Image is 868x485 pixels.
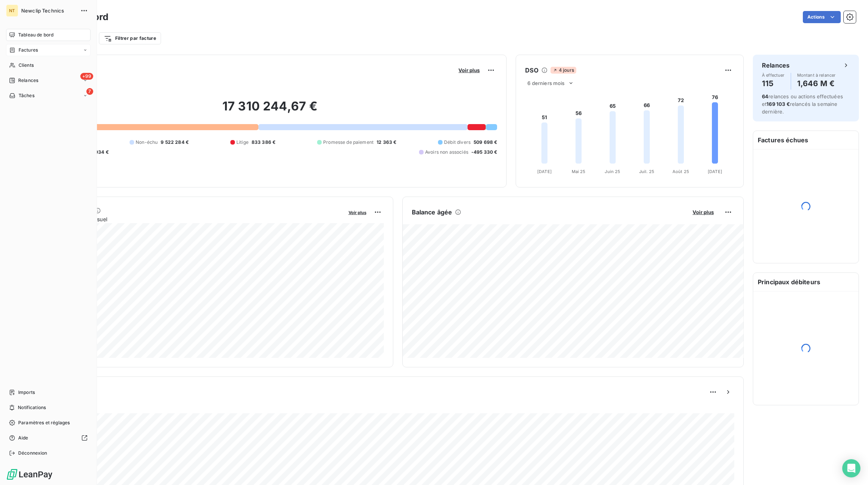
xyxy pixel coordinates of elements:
[762,93,843,115] span: relances ou actions effectuées et relancés la semaine dernière.
[425,149,468,156] span: Avoirs non associés
[458,67,480,73] span: Voir plus
[6,5,18,17] div: NT
[690,209,716,216] button: Voir plus
[762,73,785,77] span: À effectuer
[456,67,482,74] button: Voir plus
[842,459,860,477] div: Open Intercom Messenger
[753,131,859,149] h6: Factures échues
[762,93,768,99] span: 64
[762,77,785,90] h4: 115
[18,404,46,411] span: Notifications
[349,210,366,215] span: Voir plus
[80,73,93,80] span: +99
[18,389,35,396] span: Imports
[527,80,565,86] span: 6 derniers mois
[551,67,576,74] span: 4 jours
[797,73,836,77] span: Montant à relancer
[19,62,34,69] span: Clients
[18,77,38,84] span: Relances
[377,139,396,146] span: 12 363 €
[605,169,621,174] tspan: Juin 25
[86,88,93,95] span: 7
[323,139,374,146] span: Promesse de paiement
[99,32,161,44] button: Filtrer par facture
[161,139,189,146] span: 9 522 284 €
[6,468,53,480] img: Logo LeanPay
[572,169,586,174] tspan: Mai 25
[803,11,841,23] button: Actions
[412,208,452,217] h6: Balance âgée
[43,99,497,121] h2: 17 310 244,67 €
[136,139,158,146] span: Non-échu
[693,209,714,215] span: Voir plus
[18,435,28,441] span: Aide
[346,209,369,216] button: Voir plus
[474,139,497,146] span: 509 698 €
[19,92,34,99] span: Tâches
[525,66,538,75] h6: DSO
[537,169,552,174] tspan: [DATE]
[43,215,343,223] span: Chiffre d'affaires mensuel
[6,432,91,444] a: Aide
[471,149,497,156] span: -495 330 €
[762,61,790,70] h6: Relances
[252,139,275,146] span: 833 386 €
[18,31,53,38] span: Tableau de bord
[639,169,654,174] tspan: Juil. 25
[444,139,471,146] span: Débit divers
[673,169,689,174] tspan: Août 25
[18,450,47,457] span: Déconnexion
[236,139,249,146] span: Litige
[766,101,790,107] span: 169 103 €
[708,169,722,174] tspan: [DATE]
[753,273,859,291] h6: Principaux débiteurs
[797,77,836,90] h4: 1,646 M €
[19,47,38,54] span: Factures
[18,419,70,426] span: Paramètres et réglages
[21,8,76,14] span: Newclip Technics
